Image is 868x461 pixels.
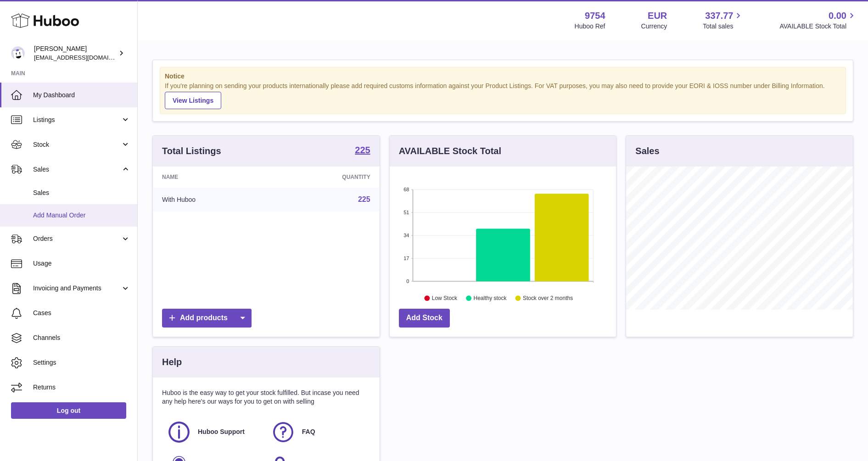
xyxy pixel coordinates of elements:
[33,211,130,220] span: Add Manual Order
[165,82,841,109] div: If you're planning on sending your products internationally please add required customs informati...
[399,309,450,328] a: Add Stock
[703,22,744,31] span: Total sales
[33,234,121,243] span: Orders
[33,91,130,100] span: My Dashboard
[355,145,370,155] strong: 225
[33,140,121,149] span: Stock
[585,10,605,22] strong: 9754
[635,145,659,157] h3: Sales
[11,46,25,60] img: info@fieldsluxury.london
[403,255,409,261] text: 17
[33,358,130,367] span: Settings
[165,72,841,81] strong: Notice
[162,145,221,157] h3: Total Listings
[779,10,857,31] a: 0.00 AVAILABLE Stock Total
[302,428,315,436] span: FAQ
[162,356,182,368] h3: Help
[33,165,121,174] span: Sales
[271,420,366,444] a: FAQ
[705,10,733,22] span: 337.77
[33,116,121,124] span: Listings
[641,22,667,31] div: Currency
[403,233,409,238] text: 34
[34,44,117,62] div: [PERSON_NAME]
[153,188,272,211] td: With Huboo
[153,167,272,188] th: Name
[33,259,130,268] span: Usage
[779,22,857,31] span: AVAILABLE Stock Total
[406,278,409,284] text: 0
[403,210,409,215] text: 51
[167,420,262,444] a: Huboo Support
[403,187,409,192] text: 68
[648,10,667,22] strong: EUR
[829,10,846,22] span: 0.00
[399,145,501,157] h3: AVAILABLE Stock Total
[198,428,245,436] span: Huboo Support
[355,145,370,156] a: 225
[34,54,135,61] span: [EMAIL_ADDRESS][DOMAIN_NAME]
[703,10,744,31] a: 337.77 Total sales
[272,167,379,188] th: Quantity
[358,195,370,203] a: 225
[165,92,221,109] a: View Listings
[575,22,605,31] div: Huboo Ref
[33,333,130,342] span: Channels
[473,295,507,301] text: Healthy stock
[523,295,573,301] text: Stock over 2 months
[33,383,130,392] span: Returns
[33,309,130,317] span: Cases
[33,189,130,197] span: Sales
[432,295,458,301] text: Low Stock
[11,402,126,419] a: Log out
[162,389,370,406] p: Huboo is the easy way to get your stock fulfilled. But incase you need any help here's our ways f...
[33,284,121,293] span: Invoicing and Payments
[162,309,252,328] a: Add products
